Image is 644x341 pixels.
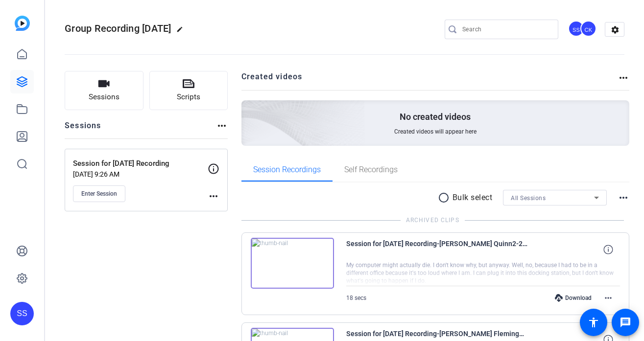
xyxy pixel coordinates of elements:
span: Created videos will appear here [394,128,477,136]
span: Enter Session [81,190,117,198]
mat-icon: message [620,317,631,328]
span: All Sessions [511,195,546,202]
mat-icon: more_horiz [208,190,219,202]
mat-icon: radio_button_unchecked [438,192,453,204]
span: Group Recording [DATE] [65,23,171,34]
span: 18 secs [346,295,366,301]
mat-icon: more_horiz [216,120,228,132]
div: SS [10,302,34,325]
openreel-title-line: ARCHIVED CLIPS [241,215,630,225]
p: [DATE] 9:26 AM [73,170,208,178]
span: Self Recordings [344,166,398,174]
div: ARCHIVED CLIPS [406,215,459,225]
mat-icon: more_horiz [618,72,629,84]
ngx-avatar: Cece Keppel [580,21,597,38]
button: Scripts [149,71,228,110]
p: No created videos [400,111,471,123]
img: thumb-nail [251,238,334,289]
button: Sessions [65,71,143,110]
p: Bulk select [453,192,493,204]
div: SS [568,21,584,37]
h2: Sessions [65,120,101,138]
mat-icon: more_horiz [602,292,614,304]
mat-icon: accessibility [588,317,599,328]
div: CK [580,21,596,37]
img: blue-gradient.svg [15,16,30,31]
span: Session for [DATE] Recording-[PERSON_NAME] Quinn2-2025-09-22-10-07-43-196-3 [346,238,527,261]
div: Download [550,294,596,302]
span: Scripts [177,91,200,103]
mat-icon: more_horiz [618,192,629,204]
img: Creted videos background [132,3,365,216]
ngx-avatar: Studio Support [568,21,585,38]
h2: Created videos [241,71,618,90]
span: Session Recordings [253,166,321,174]
mat-icon: edit [176,26,188,38]
span: Sessions [89,91,119,103]
mat-icon: settings [605,23,625,37]
input: Search [462,23,550,35]
p: Session for [DATE] Recording [73,158,208,169]
button: Enter Session [73,185,125,202]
